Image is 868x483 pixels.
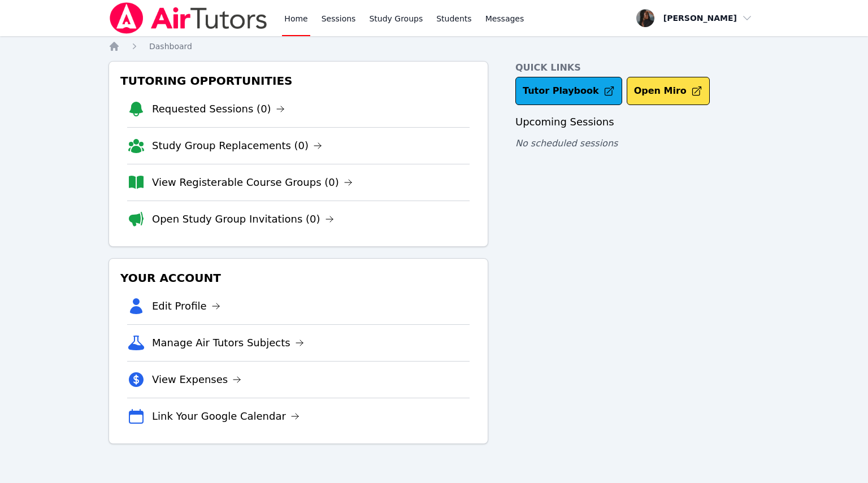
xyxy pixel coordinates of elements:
[108,41,759,52] nav: Breadcrumb
[118,71,479,91] h3: Tutoring Opportunities
[627,77,710,105] button: Open Miro
[515,61,759,75] h4: Quick Links
[515,114,759,130] h3: Upcoming Sessions
[118,268,479,288] h3: Your Account
[152,298,220,314] a: Edit Profile
[515,138,618,149] span: No scheduled sessions
[152,408,300,424] a: Link Your Google Calendar
[152,101,285,117] a: Requested Sessions (0)
[149,41,192,52] a: Dashboard
[152,211,334,227] a: Open Study Group Invitations (0)
[152,372,241,388] a: View Expenses
[152,175,353,190] a: View Registerable Course Groups (0)
[515,77,622,105] a: Tutor Playbook
[485,13,524,24] span: Messages
[152,138,322,154] a: Study Group Replacements (0)
[149,42,192,51] span: Dashboard
[108,2,268,34] img: Air Tutors
[152,335,304,351] a: Manage Air Tutors Subjects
